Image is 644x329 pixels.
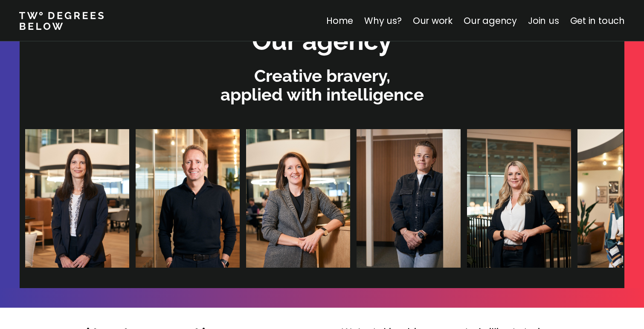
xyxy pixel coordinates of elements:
a: Our work [413,14,453,27]
p: Creative bravery, applied with intelligence [24,66,620,104]
a: Why us? [364,14,402,27]
a: Our agency [464,14,517,27]
img: Dani [354,129,458,268]
img: James [133,129,237,268]
a: Join us [528,14,559,27]
img: Gemma [244,129,348,268]
img: Clare [23,129,127,268]
a: Get in touch [570,14,625,27]
img: Halina [464,129,569,268]
a: Home [326,14,353,27]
